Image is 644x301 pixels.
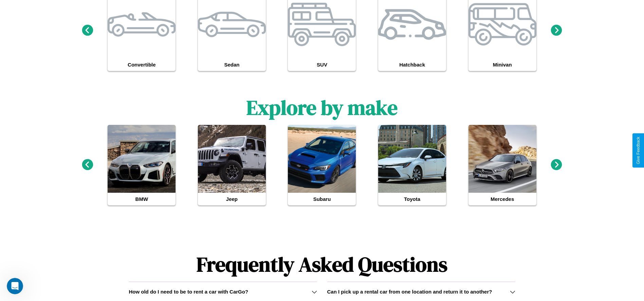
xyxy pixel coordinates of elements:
[327,289,492,295] h3: Can I pick up a rental car from one location and return it to another?
[288,58,356,71] h4: SUV
[198,58,266,71] h4: Sedan
[129,289,248,295] h3: How old do I need to be to rent a car with CarGo?
[198,193,266,205] h4: Jeep
[636,137,641,164] div: Give Feedback
[7,278,23,294] iframe: Intercom live chat
[246,94,398,121] h1: Explore by make
[378,58,446,71] h4: Hatchback
[129,247,515,282] h1: Frequently Asked Questions
[108,58,176,71] h4: Convertible
[468,193,536,205] h4: Mercedes
[108,193,176,205] h4: BMW
[288,193,356,205] h4: Subaru
[378,193,446,205] h4: Toyota
[468,58,536,71] h4: Minivan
